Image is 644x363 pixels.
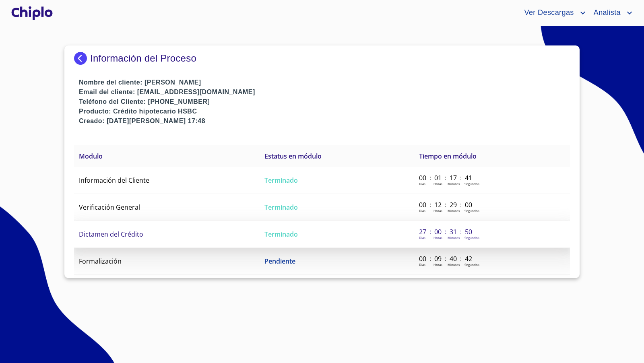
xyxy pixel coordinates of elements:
[448,262,460,267] p: Minutos
[588,6,625,19] span: Analista
[433,208,442,213] p: Horas
[79,152,103,161] span: Modulo
[433,235,442,240] p: Horas
[79,203,140,212] span: Verificación General
[79,176,149,185] span: Información del Cliente
[264,230,298,239] span: Terminado
[464,208,479,213] p: Segundos
[448,208,460,213] p: Minutos
[79,230,143,239] span: Dictamen del Crédito
[518,6,587,19] button: account of current user
[264,152,322,161] span: Estatus en módulo
[419,227,473,236] p: 27 : 00 : 31 : 50
[79,87,570,97] p: Email del cliente: [EMAIL_ADDRESS][DOMAIN_NAME]
[433,181,442,186] p: Horas
[79,116,570,126] p: Creado: [DATE][PERSON_NAME] 17:48
[419,208,425,213] p: Dias
[79,78,570,87] p: Nombre del cliente: [PERSON_NAME]
[419,200,473,209] p: 00 : 12 : 29 : 00
[588,6,634,19] button: account of current user
[419,254,473,263] p: 00 : 09 : 40 : 42
[433,262,442,267] p: Horas
[419,152,477,161] span: Tiempo en módulo
[79,257,122,266] span: Formalización
[419,235,425,240] p: Dias
[79,107,570,116] p: Producto: Crédito hipotecario HSBC
[464,181,479,186] p: Segundos
[464,262,479,267] p: Segundos
[448,181,460,186] p: Minutos
[74,52,570,65] div: Información del Proceso
[264,203,298,212] span: Terminado
[518,6,578,19] span: Ver Descargas
[419,181,425,186] p: Dias
[264,257,295,266] span: Pendiente
[448,235,460,240] p: Minutos
[464,235,479,240] p: Segundos
[419,173,473,182] p: 00 : 01 : 17 : 41
[74,52,90,65] img: Docupass spot blue
[79,97,570,107] p: Teléfono del Cliente: [PHONE_NUMBER]
[90,53,196,64] p: Información del Proceso
[264,176,298,185] span: Terminado
[419,262,425,267] p: Dias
